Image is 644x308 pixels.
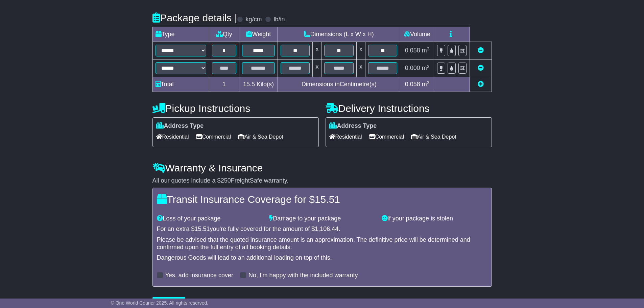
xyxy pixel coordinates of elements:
[152,77,209,92] td: Total
[157,194,487,205] h4: Transit Insurance Coverage for $
[221,177,231,184] span: 250
[478,65,484,71] a: Remove this item
[427,80,430,85] sup: 3
[313,42,321,60] td: x
[152,103,319,114] h4: Pickup Instructions
[245,16,262,23] label: kg/cm
[315,226,338,232] span: 1,106.44
[152,177,492,185] div: All our quotes include a $ FreightSafe warranty.
[195,226,210,232] span: 15.51
[400,27,434,42] td: Volume
[411,132,456,142] span: Air & Sea Depot
[378,215,491,222] div: If your package is stolen
[278,77,400,92] td: Dimensions in Centimetre(s)
[209,27,239,42] td: Qty
[278,27,400,42] td: Dimensions (L x W x H)
[313,60,321,77] td: x
[356,60,365,77] td: x
[422,81,430,88] span: m
[157,254,487,262] div: Dangerous Goods will lead to an additional loading on top of this.
[422,47,430,54] span: m
[196,132,231,142] span: Commercial
[273,16,285,23] label: lb/in
[152,12,237,23] h4: Package details |
[156,132,189,142] span: Residential
[329,132,362,142] span: Residential
[111,300,209,306] span: © One World Courier 2025. All rights reserved.
[239,77,278,92] td: Kilo(s)
[405,47,420,54] span: 0.058
[152,27,209,42] td: Type
[209,77,239,92] td: 1
[427,64,430,69] sup: 3
[427,46,430,51] sup: 3
[478,81,484,88] a: Add new item
[153,215,266,222] div: Loss of your package
[369,132,404,142] span: Commercial
[156,122,204,130] label: Address Type
[157,236,487,251] div: Please be advised that the quoted insurance amount is an approximation. The definitive price will...
[326,103,492,114] h4: Delivery Instructions
[238,132,283,142] span: Air & Sea Depot
[329,122,377,130] label: Address Type
[478,47,484,54] a: Remove this item
[266,215,378,222] div: Damage to your package
[243,81,255,88] span: 15.5
[157,226,487,233] div: For an extra $ you're fully covered for the amount of $ .
[239,27,278,42] td: Weight
[248,272,358,279] label: No, I'm happy with the included warranty
[356,42,365,60] td: x
[152,162,492,173] h4: Warranty & Insurance
[405,65,420,71] span: 0.000
[315,194,340,205] span: 15.51
[165,272,233,279] label: Yes, add insurance cover
[405,81,420,88] span: 0.058
[422,65,430,71] span: m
